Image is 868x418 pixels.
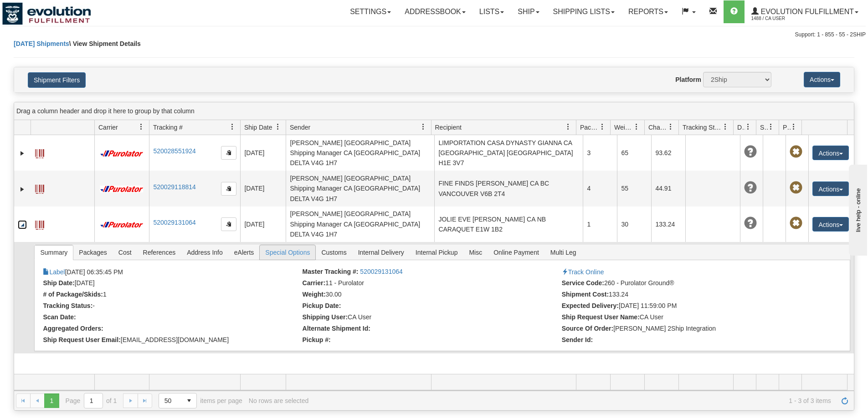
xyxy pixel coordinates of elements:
a: Sender filter column settings [416,119,431,135]
li: [DATE] 11:59:00 PM [562,302,819,311]
td: [PERSON_NAME] [GEOGRAPHIC_DATA] Shipping Manager CA [GEOGRAPHIC_DATA] DELTA V4G 1H7 [286,135,434,171]
span: eAlerts [229,245,260,260]
strong: Ship Date: [43,279,74,287]
a: Pickup Status filter column settings [786,119,801,135]
button: Actions [804,72,840,87]
button: Copy to clipboard [221,182,236,196]
span: Misc [463,245,488,260]
td: [DATE] [240,206,286,242]
span: Multi Leg [545,245,582,260]
li: 133.24 [562,291,819,300]
li: [DATE] [43,279,300,288]
a: Expand [18,185,27,194]
strong: Carrier: [303,279,326,287]
span: Internal Delivery [353,245,410,260]
span: Sender [290,123,310,132]
li: - [43,302,300,311]
a: [DATE] Shipments [14,40,69,47]
span: Pickup Not Assigned [790,146,802,158]
a: Lists [473,0,511,23]
td: FINE FINDS [PERSON_NAME] CA BC VANCOUVER V6B 2T4 [434,171,583,206]
span: Recipient [435,123,462,132]
img: logo1488.jpg [2,2,91,25]
iframe: chat widget [847,162,867,255]
span: 1488 / CA User [751,14,820,23]
li: [EMAIL_ADDRESS][DOMAIN_NAME] [43,336,300,345]
li: 11 - Purolator [303,279,560,288]
button: Actions [812,146,849,160]
div: grid grouping header [14,102,854,120]
strong: Tracking Status: [43,302,92,309]
span: Delivery Status [737,123,745,132]
a: Shipment Issues filter column settings [763,119,779,135]
span: Page sizes drop down [159,393,197,408]
td: [DATE] [240,171,286,206]
strong: Ship Request User Email: [43,336,120,343]
button: Copy to clipboard [221,146,236,160]
span: Address Info [181,245,228,260]
strong: Ship Request User Name: [562,313,640,321]
button: Shipment Filters [28,72,86,88]
span: 1 - 3 of 3 items [315,397,831,404]
span: Cost [113,245,137,260]
span: Summary [35,245,73,260]
a: Track Online [562,268,604,276]
a: 520029118814 [153,183,195,191]
span: Page 1 [44,393,59,408]
span: Pickup Not Assigned [790,217,802,230]
a: Weight filter column settings [629,119,644,135]
strong: Service Code: [562,279,604,287]
td: 1 [583,206,617,242]
strong: Shipping User: [303,313,348,321]
a: Expand [18,149,27,158]
td: 30 [617,206,651,242]
strong: Sender Id: [562,336,593,343]
span: Tracking # [153,123,183,132]
td: 3 [583,135,617,171]
span: Shipment Issues [760,123,768,132]
img: 11 - Purolator [98,186,145,192]
a: Collapse [18,220,27,229]
a: Carrier filter column settings [134,119,149,135]
span: Unknown [744,181,757,194]
td: 133.24 [651,206,685,242]
a: Ship [511,0,546,23]
div: No rows are selected [249,397,309,404]
span: Customs [316,245,352,260]
a: Label [43,268,65,276]
strong: Weight: [303,291,326,298]
img: 11 - Purolator [98,150,145,157]
td: 93.62 [651,135,685,171]
li: CA User [562,313,819,322]
td: LIMPORTATION CASA DYNASTY GIANNA CA [GEOGRAPHIC_DATA] [GEOGRAPHIC_DATA] H1E 3V7 [434,135,583,171]
td: 65 [617,135,651,171]
label: Platform [675,75,701,84]
li: 260 - Purolator Ground® [562,279,819,288]
img: 11 - Purolator [98,222,145,228]
a: Ship Date filter column settings [270,119,286,135]
span: Evolution Fulfillment [759,8,854,15]
span: Online Payment [488,245,544,260]
strong: Source Of Order: [562,325,614,332]
span: Pickup Not Assigned [790,181,802,194]
a: 520029131064 [153,219,195,226]
a: 520029131064 [360,268,402,275]
a: Reports [621,0,675,23]
span: References [138,245,181,260]
span: Tracking Status [683,123,722,132]
a: Recipient filter column settings [560,119,576,135]
li: 1 [43,291,300,300]
span: Packages [73,245,112,260]
a: 520028551924 [153,147,195,155]
a: Delivery Status filter column settings [740,119,756,135]
span: Unknown [744,217,757,230]
li: [DATE] 06:35:45 PM [43,268,300,277]
button: Actions [812,181,849,196]
a: Addressbook [398,0,473,23]
span: 50 [164,396,176,405]
span: Page of 1 [66,393,117,408]
strong: Aggregated Orders: [43,325,103,332]
a: Tracking Status filter column settings [718,119,733,135]
span: \ View Shipment Details [69,40,141,47]
strong: Expected Delivery: [562,302,619,309]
